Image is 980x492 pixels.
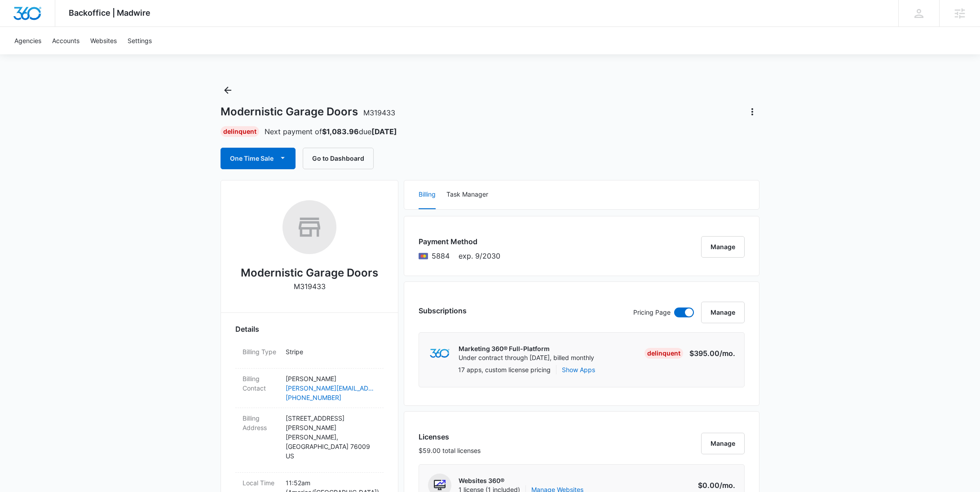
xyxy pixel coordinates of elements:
button: Billing [419,180,436,209]
h1: Modernistic Garage Doors [221,105,395,119]
span: M319433 [363,108,395,117]
span: Mastercard ending with [432,250,450,261]
button: Show Apps [562,365,595,374]
a: [PHONE_NUMBER] [286,393,376,402]
p: $59.00 total licenses [419,446,481,455]
a: Agencies [9,27,47,54]
dt: Billing Address [243,413,278,432]
p: $0.00 [693,480,735,491]
h2: Modernistic Garage Doors [241,265,378,281]
h3: Licenses [419,431,481,442]
dt: Local Time [243,478,278,488]
button: One Time Sale [221,148,296,169]
p: Websites 360® [459,476,583,485]
span: exp. 9/2030 [459,250,500,261]
p: 17 apps, custom license pricing [458,365,551,374]
button: Manage [701,236,745,258]
a: [PERSON_NAME][EMAIL_ADDRESS][DOMAIN_NAME] [286,383,376,393]
p: Stripe [286,347,376,356]
a: Settings [122,27,157,54]
a: Websites [85,27,122,54]
p: M319433 [294,281,326,292]
p: [PERSON_NAME] [286,374,376,383]
p: Next payment of due [265,126,397,137]
div: Delinquent [645,348,683,359]
dt: Billing Contact [243,374,278,393]
h3: Payment Method [419,236,500,247]
span: /mo. [720,349,735,358]
button: Actions [745,105,759,119]
p: Pricing Page [633,307,671,317]
p: Marketing 360® Full-Platform [459,344,594,353]
button: Back [221,83,235,97]
img: marketing360Logo [430,349,449,358]
strong: [DATE] [371,127,397,136]
p: Under contract through [DATE], billed monthly [459,353,594,362]
button: Task Manager [446,180,488,209]
button: Manage [701,433,745,454]
div: Billing Contact[PERSON_NAME][PERSON_NAME][EMAIL_ADDRESS][DOMAIN_NAME][PHONE_NUMBER] [235,369,384,408]
h3: Subscriptions [419,305,467,316]
span: Details [235,324,259,334]
p: [STREET_ADDRESS][PERSON_NAME] [PERSON_NAME] , [GEOGRAPHIC_DATA] 76009 US [286,413,376,461]
button: Manage [701,302,745,323]
span: Backoffice | Madwire [69,8,150,18]
strong: $1,083.96 [322,127,359,136]
a: Accounts [47,27,85,54]
div: Billing TypeStripe [235,342,384,369]
div: Delinquent [221,126,259,137]
p: $395.00 [689,348,735,359]
button: Go to Dashboard [303,148,374,169]
dt: Billing Type [243,347,278,356]
div: Billing Address[STREET_ADDRESS][PERSON_NAME][PERSON_NAME],[GEOGRAPHIC_DATA] 76009US [235,408,384,473]
span: /mo. [720,481,735,490]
